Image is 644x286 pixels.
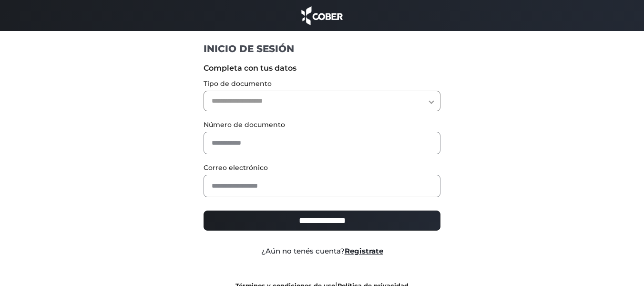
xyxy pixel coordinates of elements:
[204,63,440,74] label: Completa con tus datos
[299,5,346,26] img: cober_marca.png
[204,163,440,173] label: Correo electrónico
[204,42,440,55] h1: INICIO DE SESIÓN
[204,79,440,89] label: Tipo de documento
[345,246,383,255] a: Registrate
[196,246,448,257] div: ¿Aún no tenés cuenta?
[204,120,440,130] label: Número de documento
